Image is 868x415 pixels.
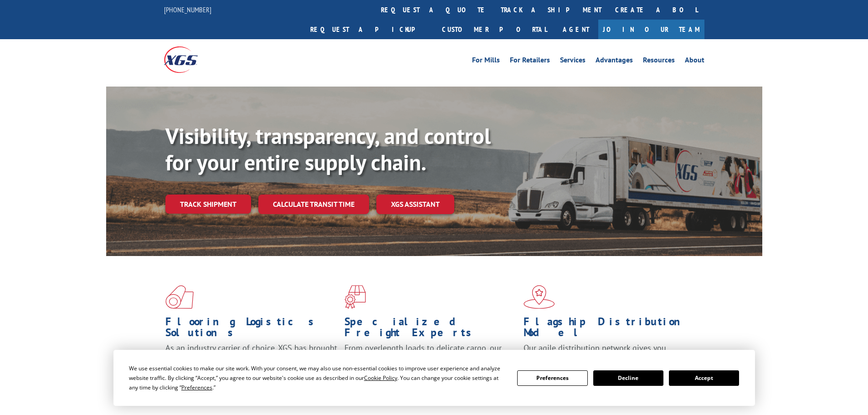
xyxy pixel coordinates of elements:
[596,56,633,67] a: Advantages
[598,20,704,39] a: Join Our Team
[560,56,586,67] a: Services
[344,343,517,383] p: From overlength loads to delicate cargo, our experienced staff knows the best way to move your fr...
[129,364,506,392] div: We use essential cookies to make our site work. With your consent, we may also use non-essential ...
[165,316,338,343] h1: Flooring Logistics Solutions
[364,374,397,382] span: Cookie Policy
[669,370,739,386] button: Accept
[165,122,491,176] b: Visibility, transparency, and control for your entire supply chain.
[524,285,555,309] img: xgs-icon-flagship-distribution-model-red
[685,56,704,67] a: About
[554,20,598,39] a: Agent
[524,316,696,343] h1: Flagship Distribution Model
[517,370,587,386] button: Preferences
[303,20,435,39] a: Request a pickup
[593,370,663,386] button: Decline
[510,56,550,67] a: For Retailers
[524,343,691,364] span: Our agile distribution network gives you nationwide inventory management on demand.
[164,5,211,14] a: [PHONE_NUMBER]
[181,384,212,391] span: Preferences
[165,285,194,309] img: xgs-icon-total-supply-chain-intelligence-red
[258,195,369,214] a: Calculate transit time
[165,195,251,214] a: Track shipment
[344,316,517,343] h1: Specialized Freight Experts
[643,56,675,67] a: Resources
[113,350,755,406] div: Cookie Consent Prompt
[165,343,337,375] span: As an industry carrier of choice, XGS has brought innovation and dedication to flooring logistics...
[344,285,366,309] img: xgs-icon-focused-on-flooring-red
[472,56,500,67] a: For Mills
[376,195,454,214] a: XGS ASSISTANT
[435,20,554,39] a: Customer Portal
